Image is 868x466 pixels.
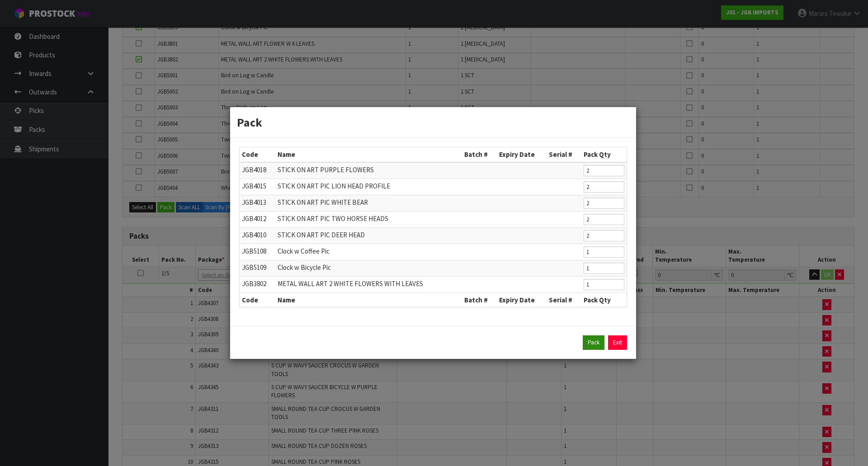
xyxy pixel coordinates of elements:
[278,182,390,190] span: STICK ON ART PIC LION HEAD PROFILE
[242,263,266,272] span: JGB5109
[278,263,331,272] span: Clock w Bicycle Pic
[242,198,266,207] span: JGB4013
[278,214,388,223] span: STICK ON ART PIC TWO HORSE HEADS
[242,231,266,239] span: JGB4010
[242,182,266,190] span: JGB4015
[278,247,330,255] span: Clock w Coffee Pic
[275,292,462,307] th: Name
[497,147,547,162] th: Expiry Date
[278,165,374,174] span: STICK ON ART PURPLE FLOWERS
[583,335,604,350] button: Pack
[278,279,423,288] span: METAL WALL ART 2 WHITE FLOWERS WITH LEAVES
[547,147,581,162] th: Serial #
[242,279,266,288] span: JGB3802
[462,147,497,162] th: Batch #
[240,147,275,162] th: Code
[547,292,581,307] th: Serial #
[240,292,275,307] th: Code
[608,335,627,350] a: Exit
[581,292,627,307] th: Pack Qty
[242,214,266,223] span: JGB4012
[497,292,547,307] th: Expiry Date
[275,147,462,162] th: Name
[278,231,365,239] span: STICK ON ART PIC DEER HEAD
[462,292,497,307] th: Batch #
[581,147,627,162] th: Pack Qty
[278,198,368,207] span: STICK ON ART PIC WHITE BEAR
[237,114,629,131] h3: Pack
[242,247,266,255] span: JGB5108
[242,165,266,174] span: JGB4018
